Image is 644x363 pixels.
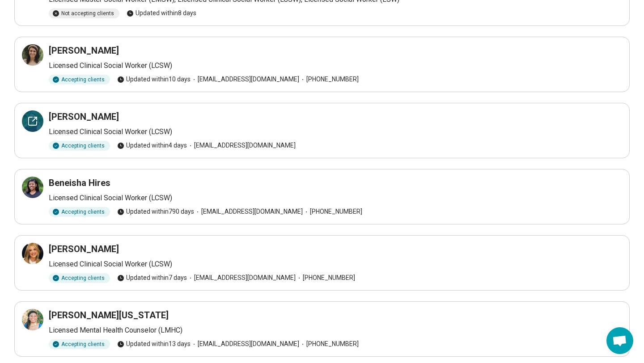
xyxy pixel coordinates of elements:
[49,273,110,283] div: Accepting clients
[191,339,299,349] span: [EMAIL_ADDRESS][DOMAIN_NAME]
[117,273,187,283] span: Updated within 7 days
[127,8,196,18] span: Updated within 8 days
[49,110,119,123] h3: [PERSON_NAME]
[49,309,169,321] h3: [PERSON_NAME][US_STATE]
[606,327,633,354] div: Open chat
[299,339,359,349] span: [PHONE_NUMBER]
[117,207,194,216] span: Updated within 790 days
[299,75,359,84] span: [PHONE_NUMBER]
[49,75,110,84] div: Accepting clients
[49,60,622,71] p: Licensed Clinical Social Worker (LCSW)
[49,193,622,203] p: Licensed Clinical Social Worker (LCSW)
[49,141,110,151] div: Accepting clients
[191,75,299,84] span: [EMAIL_ADDRESS][DOMAIN_NAME]
[49,44,119,57] h3: [PERSON_NAME]
[49,325,622,336] p: Licensed Mental Health Counselor (LMHC)
[194,207,303,216] span: [EMAIL_ADDRESS][DOMAIN_NAME]
[49,339,110,349] div: Accepting clients
[49,177,110,189] h3: Beneisha Hires
[49,127,622,137] p: Licensed Clinical Social Worker (LCSW)
[49,243,119,255] h3: [PERSON_NAME]
[49,207,110,217] div: Accepting clients
[117,75,191,84] span: Updated within 10 days
[187,141,296,150] span: [EMAIL_ADDRESS][DOMAIN_NAME]
[296,273,355,283] span: [PHONE_NUMBER]
[49,8,119,18] div: Not accepting clients
[303,207,362,216] span: [PHONE_NUMBER]
[187,273,296,283] span: [EMAIL_ADDRESS][DOMAIN_NAME]
[49,259,622,270] p: Licensed Clinical Social Worker (LCSW)
[117,339,191,349] span: Updated within 13 days
[117,141,187,150] span: Updated within 4 days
